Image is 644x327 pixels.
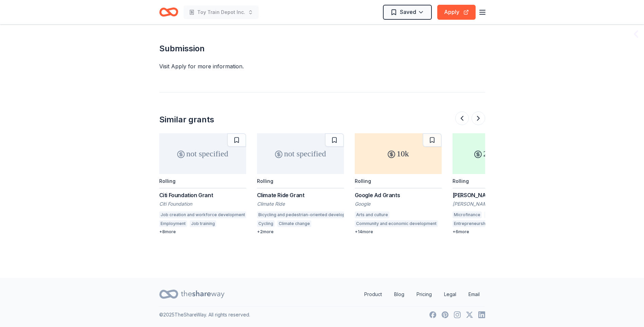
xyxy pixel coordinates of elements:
button: Apply [437,5,476,20]
a: Legal [439,288,462,301]
div: 2.5k – 50k [453,133,539,174]
a: 10kRollingGoogle Ad GrantsGoogleArts and cultureCommunity and economic development+14more [355,133,442,235]
span: Toy Train Depot Inc. [197,8,245,16]
div: Google Ad Grants [355,191,442,199]
a: Blog [389,288,410,301]
div: not specified [159,133,246,174]
button: Saved [383,5,432,20]
div: Employment [484,211,512,218]
div: + 8 more [159,229,246,235]
a: not specifiedRollingClimate Ride GrantClimate RideBicycling and pedestrian-oriented developmentCy... [257,133,344,235]
a: 2.5k – 50kRolling[PERSON_NAME] Foundation Grant[PERSON_NAME] FoundationMicrofinanceEmploymentEntr... [453,133,539,235]
div: Entrepreneurship [453,220,491,227]
div: Job training [190,220,216,227]
div: Google [355,201,442,207]
div: + 2 more [257,229,344,235]
div: Employment [159,220,187,227]
div: Climate change [277,220,311,227]
div: Rolling [453,178,469,184]
div: Climate Ride [257,201,344,207]
a: not specifiedRollingCiti Foundation GrantCiti FoundationJob creation and workforce developmentEmp... [159,133,246,235]
div: + 14 more [355,229,442,235]
div: Visit Apply for more information. [159,62,485,70]
div: Rolling [257,178,273,184]
div: [PERSON_NAME] Foundation [453,201,539,207]
div: Job creation and workforce development [159,211,246,218]
div: Rolling [159,178,176,184]
a: Product [359,288,387,301]
div: Community and economic development [355,220,438,227]
div: 10k [355,133,442,174]
button: Toy Train Depot Inc. [184,5,259,19]
div: Microfinance [453,211,482,218]
div: Citi Foundation Grant [159,191,246,199]
div: Bicycling and pedestrian-oriented development [257,211,357,218]
nav: quick links [359,288,485,301]
span: Saved [400,7,416,16]
div: Cycling [257,220,275,227]
a: Pricing [411,288,437,301]
div: Similar grants [159,114,214,125]
div: Climate Ride Grant [257,191,344,199]
div: Arts and culture [355,211,389,218]
div: + 6 more [453,229,539,235]
a: Home [159,4,178,20]
div: not specified [257,133,344,174]
h2: Submission [159,43,485,54]
p: © 2025 TheShareWay. All rights reserved. [159,311,250,319]
a: Email [463,288,485,301]
div: Rolling [355,178,371,184]
div: Citi Foundation [159,201,246,207]
div: [PERSON_NAME] Foundation Grant [453,191,539,199]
